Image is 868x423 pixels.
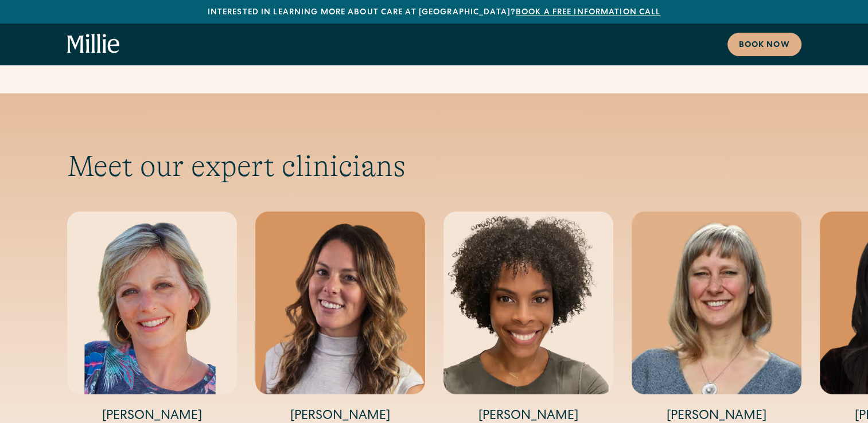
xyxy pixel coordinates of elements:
h2: Meet our expert clinicians [67,148,801,184]
a: Book a free information call [516,9,660,17]
a: Book now [727,33,801,56]
a: home [67,34,120,54]
div: Book now [739,40,790,52]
